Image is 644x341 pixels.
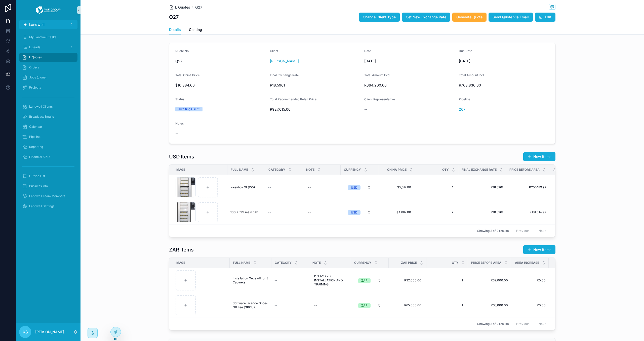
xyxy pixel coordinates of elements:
span: R32,000.00 [552,278,583,282]
h1: USD Items [169,153,194,160]
span: Landwell Settings [29,204,54,208]
span: Showing 2 of 2 results [477,322,509,326]
span: DELIVERY + INSTALLATION AND TRAINING [314,274,346,286]
div: USD [351,185,357,190]
span: R0.00 [514,303,546,307]
span: R65,000.00 [552,303,583,307]
a: Projects [19,83,77,92]
span: R0.00 [552,185,584,189]
a: New Items [523,245,555,254]
span: L Price List [29,174,45,178]
span: R18.5961 [461,210,503,214]
a: Broadcast Emails [19,112,77,121]
a: Details [169,25,181,35]
span: Total Amount Excl [364,73,390,77]
span: L Leads [29,45,40,49]
span: Total Recommended Retail Price [270,97,316,101]
span: Area Increase [553,168,578,172]
span: R32,000.00 [471,278,508,282]
span: Pipeline [29,135,41,139]
span: Total China Price [175,73,200,77]
button: Generate Quote [452,13,487,22]
button: Select Button [354,276,385,285]
a: L Leads [19,43,77,52]
span: Category [275,261,292,265]
div: Awaiting Client [178,107,199,111]
span: R32,000.00 [394,278,421,282]
span: Note [306,168,314,172]
span: Client Representative [364,97,395,101]
span: Status [175,97,184,101]
span: Full Name [231,168,248,172]
p: [PERSON_NAME] [35,329,64,334]
span: Qty [452,261,458,265]
span: Notes [175,121,184,125]
span: Due Date [459,49,472,53]
span: Calendar [29,125,42,129]
button: Send Quote Via Email [489,13,533,22]
span: Note [312,261,321,265]
div: -- [308,210,311,214]
span: R763,830.00 [459,83,549,88]
span: Costing [189,27,202,32]
a: My Landwell Tasks [19,33,77,42]
span: 100 KEYS main cab [230,210,258,214]
button: New Items [523,152,555,161]
span: Date [364,49,371,53]
span: [DATE] [459,59,549,64]
span: Installation Once off for 3 Cabinets [233,276,268,284]
span: -- [268,185,271,189]
span: Pipeline [459,97,470,101]
span: Q27 [175,59,266,64]
span: Client [270,49,278,53]
span: Financial KPI's [29,155,50,159]
a: L Quotes [19,53,77,62]
span: Currency [344,168,361,172]
span: -- [274,303,277,307]
span: $5,517.00 [383,185,411,189]
span: Showing 2 of 2 results [477,229,509,233]
div: -- [308,185,311,189]
span: China Price [387,168,407,172]
span: [DATE] [364,59,455,64]
span: R0.00 [552,210,584,214]
span: R0.00 [514,278,546,282]
span: My Landwell Tasks [29,35,56,39]
span: Full Name [233,261,250,265]
span: R18.5961 [270,83,360,88]
a: [PERSON_NAME] [270,59,299,64]
h1: Q27 [169,14,179,21]
span: Change Client Type [363,15,396,20]
span: 2 [421,210,453,214]
span: KS [23,329,28,335]
span: i-keybox XL(150) [230,185,255,189]
span: Q27 [195,5,202,10]
span: Quote No [175,49,189,53]
a: L Price List [19,172,77,181]
span: Reporting [29,145,43,149]
div: ZAR [361,303,368,308]
span: Projects [29,86,41,90]
span: Jobs (clone) [29,75,47,79]
span: Landwell [29,22,45,27]
a: Calendar [19,122,77,131]
span: R65,000.00 [471,303,508,307]
button: Select Button [344,183,375,192]
span: Final Exchange Rate [462,168,497,172]
a: Reporting [19,142,77,151]
span: ZAR Price [401,261,417,265]
button: Select Button [344,208,375,217]
span: -- [274,278,277,282]
span: R65,000.00 [394,303,421,307]
button: Get New Exchange Rate [402,13,450,22]
span: Broadcast Emails [29,115,54,119]
span: Business Info [29,184,48,188]
button: Change Client Type [359,13,400,22]
span: Software Licence Once- Off Fee (GROUP) [233,301,268,309]
span: Image [176,168,185,172]
span: Final Exchange Rate [270,73,299,77]
div: scrollable content [16,29,80,217]
a: Landwell Settings [19,202,77,211]
span: 1 [421,185,453,189]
